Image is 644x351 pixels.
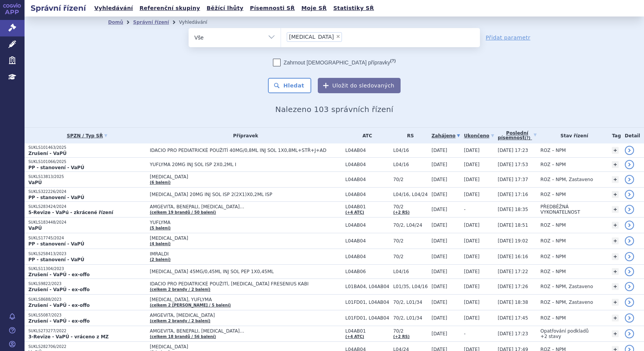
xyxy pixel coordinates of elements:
[540,254,566,259] span: ROZ – NPM
[625,205,634,214] a: detail
[345,148,389,153] span: L04AB04
[345,254,389,259] span: L04AB04
[28,145,146,150] p: SUKLS101463/2025
[464,254,480,259] span: [DATE]
[612,253,619,260] a: +
[621,128,644,143] th: Detail
[625,282,634,291] a: detail
[393,315,428,321] span: 70/2, L01/34
[150,287,210,292] a: (celkem 2 brandy / 2 balení)
[432,130,460,141] a: Zahájeno
[275,105,393,114] span: Nalezeno 103 správních řízení
[150,204,342,209] span: AMGEVITA, BENEPALI, [MEDICAL_DATA]…
[464,284,480,289] span: [DATE]
[28,318,90,324] strong: Zrušení - VaPÚ - ex-offo
[299,3,329,13] a: Moje SŘ
[28,204,146,209] p: SUKLS283424/2024
[150,297,342,302] span: [MEDICAL_DATA], YUFLYMA
[625,267,634,276] a: detail
[625,160,634,169] a: detail
[150,257,171,262] a: (2 balení)
[28,159,146,165] p: SUKLS101066/2025
[28,220,146,225] p: SUKLS183448/2024
[432,254,447,259] span: [DATE]
[150,251,342,257] span: IMRALDI
[28,344,146,349] p: SUKLS282706/2022
[464,238,480,244] span: [DATE]
[540,222,566,228] span: ROZ – NPM
[612,206,619,213] a: +
[345,238,389,244] span: L04AB04
[108,20,123,25] a: Domů
[342,128,389,143] th: ATC
[28,174,146,180] p: SUKLS13813/2025
[345,204,389,209] span: L04AB01
[268,78,311,93] button: Hledat
[540,238,566,244] span: ROZ – NPM
[540,315,566,321] span: ROZ – NPM
[612,299,619,306] a: +
[389,128,428,143] th: RS
[331,3,376,13] a: Statistiky SŘ
[498,300,528,305] span: [DATE] 18:38
[393,328,428,334] span: 70/2
[432,238,447,244] span: [DATE]
[393,300,428,305] span: 70/2, L01/34
[345,328,389,334] span: L04AB01
[345,315,389,321] span: L01FD01, L04AB04
[150,269,342,274] span: [MEDICAL_DATA] 45MG/0,45ML INJ SOL PEP 1X0,45ML
[345,192,389,197] span: L04AB04
[28,328,146,334] p: SUKLS273277/2022
[28,226,42,231] strong: VaPÚ
[28,287,90,292] strong: Zrušení - VaPÚ - ex-offo
[150,328,342,334] span: AMGEVITA, BENEPALI, [MEDICAL_DATA]…
[25,3,92,13] h2: Správní řízení
[464,269,480,274] span: [DATE]
[540,284,593,289] span: ROZ – NPM, Zastaveno
[498,222,528,228] span: [DATE] 18:51
[393,162,428,167] span: L04/16
[28,165,84,170] strong: PP - stanovení - VaPÚ
[28,257,84,262] strong: PP - stanovení - VaPÚ
[146,128,342,143] th: Přípravek
[540,269,566,274] span: ROZ – NPM
[625,221,634,230] a: detail
[540,204,580,215] span: PŘEDBĚŽNÁ VYKONATELNOST
[464,331,465,336] span: -
[612,283,619,290] a: +
[612,222,619,229] a: +
[540,177,593,182] span: ROZ – NPM, Zastaveno
[464,207,465,212] span: -
[28,195,84,200] strong: PP - stanovení - VaPÚ
[150,192,342,197] span: [MEDICAL_DATA] 20MG INJ SOL ISP 2(2X1)X0,2ML ISP
[612,176,619,183] a: +
[28,297,146,302] p: SUKLS8688/2023
[432,148,447,153] span: [DATE]
[204,3,246,13] a: Běžící lhůty
[150,319,210,323] a: (celkem 2 brandy / 2 balení)
[28,210,113,215] strong: 5-Revize - VaPú - zkrácené řízení
[393,238,428,244] span: 70/2
[625,190,634,199] a: detail
[150,303,231,307] a: (celkem 2 [PERSON_NAME] / 5 balení)
[625,252,634,261] a: detail
[150,242,171,246] a: (4 balení)
[393,192,428,197] span: L04/16, L04/24
[608,128,621,143] th: Tag
[498,254,528,259] span: [DATE] 16:16
[498,331,528,336] span: [DATE] 17:23
[432,162,447,167] span: [DATE]
[345,222,389,228] span: L04AB04
[150,344,342,349] span: [MEDICAL_DATA]
[464,177,480,182] span: [DATE]
[28,272,90,277] strong: Zrušení - VaPÚ - ex-offo
[498,177,528,182] span: [DATE] 17:37
[625,236,634,246] a: detail
[248,3,297,13] a: Písemnosti SŘ
[393,222,428,228] span: 70/2, L04/24
[612,237,619,244] a: +
[393,335,410,339] a: (+2 RS)
[28,189,146,194] p: SUKLS322226/2024
[625,329,634,338] a: detail
[625,298,634,307] a: detail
